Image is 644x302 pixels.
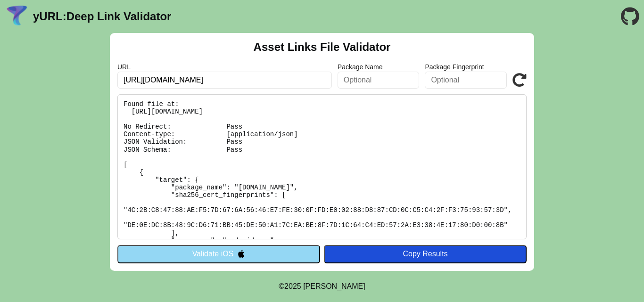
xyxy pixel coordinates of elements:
label: URL [117,63,332,71]
footer: © [279,271,365,302]
img: appleIcon.svg [237,250,245,258]
input: Optional [338,72,420,89]
img: yURL Logo [5,4,29,29]
input: Required [117,72,332,89]
input: Optional [425,72,507,89]
button: Copy Results [324,245,527,263]
div: Copy Results [329,250,522,258]
button: Validate iOS [117,245,320,263]
a: Michael Ibragimchayev's Personal Site [303,282,365,290]
label: Package Name [338,63,420,71]
label: Package Fingerprint [425,63,507,71]
span: 2025 [284,282,301,290]
a: yURL:Deep Link Validator [33,10,171,23]
h2: Asset Links File Validator [254,41,391,54]
pre: Found file at: [URL][DOMAIN_NAME] No Redirect: Pass Content-type: [application/json] JSON Validat... [117,94,527,239]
